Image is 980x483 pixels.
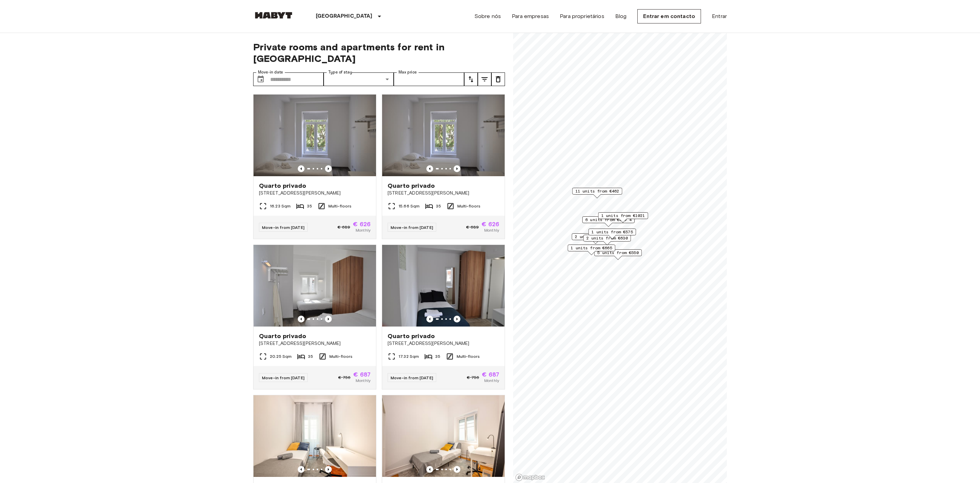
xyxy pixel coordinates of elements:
[398,69,417,75] label: Max price
[298,466,305,473] button: Previous image
[601,213,645,219] span: 1 units from €1021
[329,353,353,360] span: Multi-floors
[586,235,628,241] span: 2 units from €630
[582,216,635,227] div: Map marker
[254,395,376,477] img: Marketing picture of unit PT-17-016-001-05
[575,234,616,240] span: 2 units from €615
[572,233,619,244] div: Map marker
[484,378,499,384] span: Monthly
[338,374,350,381] span: € 756
[560,12,604,20] a: Para proprietários
[254,72,267,86] button: Choose date
[325,466,332,473] button: Previous image
[457,203,481,209] span: Multi-floors
[308,353,313,360] span: 35
[325,316,332,322] button: Previous image
[594,249,642,260] div: Map marker
[382,94,505,239] a: Marketing picture of unit PT-17-010-001-33HPrevious imagePrevious imageQuarto privado[STREET_ADDR...
[259,182,306,190] span: Quarto privado
[457,353,480,360] span: Multi-floors
[253,94,376,239] a: Marketing picture of unit PT-17-010-001-08HPrevious imagePrevious imageQuarto privado[STREET_ADDR...
[435,353,440,360] span: 35
[259,332,306,340] span: Quarto privado
[262,375,305,380] span: Move-in from [DATE]
[307,203,312,209] span: 35
[491,72,505,86] button: tune
[388,332,435,340] span: Quarto privado
[572,188,622,198] div: Map marker
[262,225,305,230] span: Move-in from [DATE]
[328,203,352,209] span: Multi-floors
[254,245,376,327] img: Marketing picture of unit PT-17-010-001-35H
[398,203,420,209] span: 15.66 Sqm
[585,217,632,223] span: 6 units from €519.4
[328,69,352,75] label: Type of stay
[474,12,501,20] a: Sobre nós
[353,221,371,227] span: € 626
[571,245,612,251] span: 1 units from €665
[270,353,292,360] span: 20.25 Sqm
[588,229,636,239] div: Map marker
[591,229,633,235] span: 1 units from €575
[615,12,627,20] a: Blog
[298,316,305,322] button: Previous image
[259,340,371,347] span: [STREET_ADDRESS][PERSON_NAME]
[568,245,615,255] div: Map marker
[338,224,350,230] span: € 689
[454,316,460,322] button: Previous image
[482,371,499,378] span: € 687
[388,182,435,190] span: Quarto privado
[382,395,505,477] img: Marketing picture of unit PT-17-016-001-04
[575,188,619,194] span: 11 units from €462
[454,165,460,172] button: Previous image
[382,245,505,327] img: Marketing picture of unit PT-17-010-001-27H
[467,374,479,381] span: € 756
[436,203,441,209] span: 35
[356,378,371,384] span: Monthly
[484,227,499,233] span: Monthly
[253,12,294,19] img: Habyt
[512,12,549,20] a: Para empresas
[270,203,291,209] span: 16.23 Sqm
[464,72,478,86] button: tune
[353,371,371,378] span: € 687
[426,165,433,172] button: Previous image
[515,473,545,481] a: Mapbox logo
[391,225,433,230] span: Move-in from [DATE]
[466,224,479,230] span: € 689
[388,190,499,197] span: [STREET_ADDRESS][PERSON_NAME]
[583,235,631,245] div: Map marker
[481,221,499,227] span: € 626
[478,72,491,86] button: tune
[598,212,648,223] div: Map marker
[597,250,639,256] span: 5 units from €550
[316,12,373,20] p: [GEOGRAPHIC_DATA]
[426,316,433,322] button: Previous image
[388,340,499,347] span: [STREET_ADDRESS][PERSON_NAME]
[637,9,701,23] a: Entrar em contacto
[382,95,505,176] img: Marketing picture of unit PT-17-010-001-33H
[454,466,460,473] button: Previous image
[298,165,305,172] button: Previous image
[712,12,727,20] a: Entrar
[356,227,371,233] span: Monthly
[325,165,332,172] button: Previous image
[382,245,505,389] a: Marketing picture of unit PT-17-010-001-27HPrevious imagePrevious imageQuarto privado[STREET_ADDR...
[398,353,419,360] span: 17.32 Sqm
[258,69,283,75] label: Move-in date
[259,190,371,197] span: [STREET_ADDRESS][PERSON_NAME]
[253,245,376,389] a: Marketing picture of unit PT-17-010-001-35HPrevious imagePrevious imageQuarto privado[STREET_ADDR...
[426,466,433,473] button: Previous image
[391,375,433,380] span: Move-in from [DATE]
[254,95,376,176] img: Marketing picture of unit PT-17-010-001-08H
[253,41,505,64] span: Private rooms and apartments for rent in [GEOGRAPHIC_DATA]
